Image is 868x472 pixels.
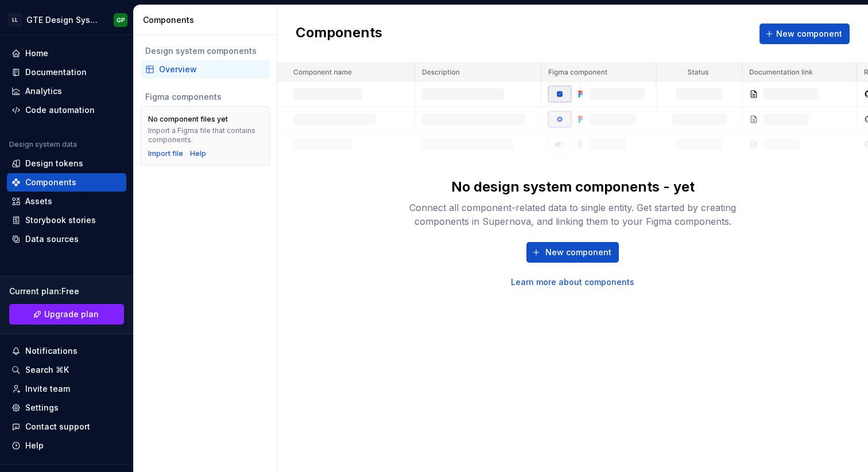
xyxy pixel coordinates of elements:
div: Search ⌘K [25,364,69,376]
div: Overview [159,64,265,75]
div: Storybook stories [25,214,96,226]
button: Help [7,436,126,455]
button: Notifications [7,342,126,360]
div: Data sources [25,233,79,245]
a: Settings [7,399,126,417]
div: Assets [25,196,52,207]
a: Overview [141,60,270,79]
button: New component [526,242,619,263]
div: Design system data [9,140,77,149]
a: Design tokens [7,154,126,173]
span: Upgrade plan [44,309,99,320]
div: LL [8,13,22,27]
div: Settings [25,402,59,414]
div: Documentation [25,67,87,78]
div: Import a Figma file that contains components. [148,126,262,145]
div: Design tokens [25,158,83,169]
div: Analytics [25,85,62,97]
a: Storybook stories [7,211,126,229]
a: Data sources [7,230,126,248]
div: GP [117,15,125,25]
h2: Components [296,24,382,44]
button: LLGTE Design SystemGP [2,7,131,32]
div: Design system components [145,45,265,57]
button: Contact support [7,418,126,436]
button: New component [759,24,850,44]
div: Notifications [25,345,77,357]
div: Help [25,440,44,451]
a: Help [190,149,206,158]
div: No design system components - yet [451,178,695,196]
a: Analytics [7,82,126,100]
div: No component files yet [148,115,228,124]
div: Components [25,177,76,188]
a: Code automation [7,101,126,119]
div: Current plan : Free [9,286,124,297]
button: Search ⌘K [7,361,126,379]
div: Code automation [25,104,95,116]
div: Invite team [25,383,70,395]
a: Home [7,44,126,63]
a: Documentation [7,63,126,81]
div: Figma components [145,91,265,103]
span: New component [776,28,842,40]
div: GTE Design System [26,14,100,26]
a: Assets [7,192,126,210]
button: Import file [148,149,183,158]
a: Components [7,173,126,192]
div: Contact support [25,421,90,432]
div: Connect all component-related data to single entity. Get started by creating components in Supern... [389,201,757,228]
a: Invite team [7,380,126,398]
div: Home [25,48,48,59]
div: Components [143,14,272,26]
span: New component [545,247,611,258]
a: Upgrade plan [9,304,124,325]
a: Learn more about components [511,276,634,288]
